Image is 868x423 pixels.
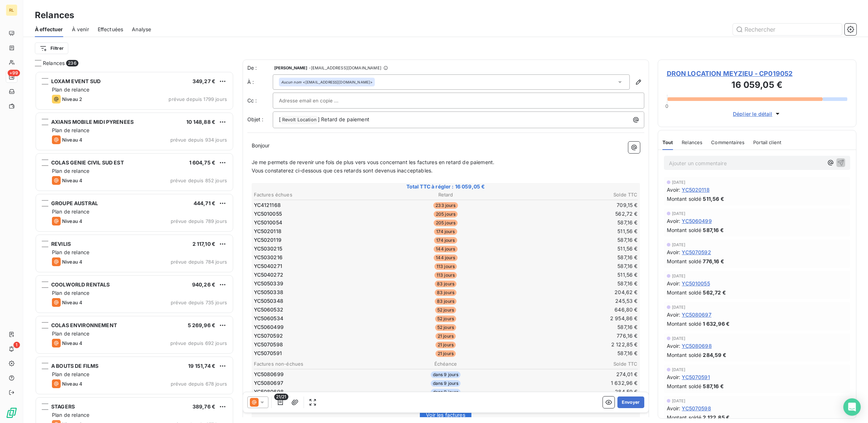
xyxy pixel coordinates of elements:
[62,218,82,224] span: Niveau 4
[434,211,458,217] span: 205 jours
[52,127,89,133] span: Plan de relance
[62,300,82,305] span: Niveau 4
[192,78,215,84] span: 349,27 €
[52,86,89,93] span: Plan de relance
[510,219,638,227] td: 587,16 €
[52,371,89,377] span: Plan de relance
[72,26,89,33] span: À venir
[169,96,227,102] span: prévue depuis 1799 jours
[254,254,283,261] span: YC5030216
[667,78,848,93] h3: 16 059,05 €
[252,142,270,149] span: Bonjour
[254,228,281,235] span: YC5020118
[62,259,82,265] span: Niveau 4
[703,226,723,234] span: 587,16 €
[510,227,638,235] td: 511,56 €
[435,324,456,331] span: 52 jours
[435,333,456,339] span: 21 jours
[62,137,82,143] span: Niveau 4
[682,139,702,145] span: Relances
[309,66,381,70] span: - [EMAIL_ADDRESS][DOMAIN_NAME]
[254,297,283,305] span: YC5050348
[510,201,638,209] td: 709,15 €
[132,26,151,33] span: Analyse
[171,300,227,305] span: prévue depuis 735 jours
[252,167,433,174] span: Vous constaterez ci-dessous que ces retards sont devenus inacceptables.
[254,332,283,339] span: YC5070592
[434,220,458,226] span: 205 jours
[13,342,20,348] span: 1
[52,330,89,337] span: Plan de relance
[667,289,702,296] span: Montant soldé
[672,305,686,309] span: [DATE]
[667,195,702,203] span: Montant soldé
[52,249,89,255] span: Plan de relance
[667,382,702,390] span: Montant soldé
[510,388,638,396] td: 284,59 €
[434,272,457,278] span: 113 jours
[665,103,668,109] span: 0
[711,139,745,145] span: Commentaires
[52,412,89,418] span: Plan de relance
[254,210,282,217] span: YC5010055
[510,191,638,199] th: Solde TTC
[667,373,681,381] span: Avoir :
[682,342,711,350] span: YC5080698
[510,360,638,368] th: Solde TTC
[171,259,227,265] span: prévue depuis 784 jours
[434,246,457,252] span: 144 jours
[253,388,381,396] td: YC5080698
[254,306,283,313] span: YC5060532
[253,183,639,190] span: Total TTC à régler : 16 059,05 €
[431,371,461,378] span: dans 9 jours
[667,226,702,234] span: Montant soldé
[510,210,638,218] td: 562,72 €
[510,332,638,340] td: 776,16 €
[253,360,381,368] th: Factures non-échues
[247,78,273,86] label: À :
[254,236,281,244] span: YC5020119
[253,191,381,199] th: Factures échues
[667,342,681,350] span: Avoir :
[510,314,638,322] td: 2 954,86 €
[667,186,681,194] span: Avoir :
[247,64,273,72] span: De :
[682,186,709,194] span: YC5020118
[254,202,281,209] span: YC4121168
[254,245,282,252] span: YC5030215
[510,245,638,253] td: 511,56 €
[188,363,215,369] span: 19 151,74 €
[682,311,711,318] span: YC5080697
[35,42,68,54] button: Filtrer
[51,241,71,247] span: REVILIS
[254,289,283,296] span: YC5050338
[667,248,681,256] span: Avoir :
[434,263,457,270] span: 113 jours
[510,236,638,244] td: 587,16 €
[247,116,264,122] span: Objet :
[667,320,702,328] span: Montant soldé
[435,316,456,322] span: 52 jours
[254,263,282,270] span: YC5040271
[510,262,638,270] td: 587,16 €
[51,363,98,369] span: A BOUTS DE FILMS
[279,116,281,122] span: [
[667,257,702,265] span: Montant soldé
[510,370,638,378] td: 274,01 €
[170,178,227,183] span: prévue depuis 852 jours
[703,257,724,265] span: 776,16 €
[6,407,17,419] img: Logo LeanPay
[682,248,711,256] span: YC5070592
[672,367,686,372] span: [DATE]
[434,228,457,235] span: 174 jours
[281,80,373,85] div: <[EMAIL_ADDRESS][DOMAIN_NAME]>
[192,281,215,288] span: 940,26 €
[703,320,730,328] span: 1 632,96 €
[51,200,98,206] span: GROUPE AUSTRAL
[753,139,781,145] span: Portail client
[435,307,456,313] span: 52 jours
[274,394,288,400] span: 21/21
[35,9,74,22] h3: Relances
[435,350,456,357] span: 21 jours
[8,70,20,76] span: +99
